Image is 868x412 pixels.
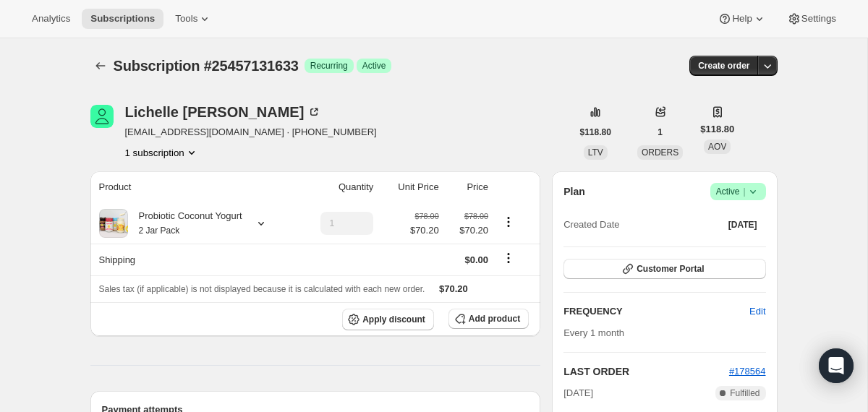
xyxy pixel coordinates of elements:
button: Shipping actions [497,250,520,266]
span: | [743,186,745,197]
button: Edit [741,300,774,323]
span: Tools [175,13,197,25]
span: $0.00 [465,254,489,265]
div: Lichelle [PERSON_NAME] [125,105,322,119]
small: $78.00 [415,212,439,220]
span: Recurring [310,60,348,72]
span: Every 1 month [563,327,624,338]
button: 1 [649,122,671,142]
th: Quantity [297,171,378,203]
button: Help [709,9,775,29]
span: $118.80 [700,122,734,137]
button: Create order [689,56,758,76]
th: Price [443,171,493,203]
span: Analytics [32,13,70,25]
button: Product actions [125,145,199,160]
span: Fulfilled [730,387,759,399]
span: Subscription #25457131633 [114,58,299,74]
span: Active [716,184,760,199]
button: Tools [166,9,221,29]
button: [DATE] [720,215,766,235]
div: Probiotic Coconut Yogurt [128,209,242,238]
th: Product [90,171,297,203]
span: Created Date [563,218,619,232]
th: Shipping [90,244,297,275]
button: Settings [778,9,845,29]
span: ORDERS [642,147,678,158]
small: $78.00 [464,212,488,220]
span: Lichelle Guthrie [90,105,114,128]
span: Sales tax (if applicable) is not displayed because it is calculated with each new order. [99,284,425,294]
span: [DATE] [728,219,757,231]
span: Subscriptions [90,13,155,25]
span: AOV [708,142,726,152]
span: Customer Portal [637,263,704,275]
button: Subscriptions [90,56,111,76]
span: Help [732,13,752,25]
button: Add product [448,309,529,329]
span: LTV [588,147,603,158]
span: $118.80 [580,126,611,138]
span: [EMAIL_ADDRESS][DOMAIN_NAME] · [PHONE_NUMBER] [125,125,377,140]
span: Edit [749,304,765,319]
span: [DATE] [563,386,593,400]
h2: Plan [563,184,585,199]
th: Unit Price [378,171,443,203]
span: Apply discount [362,314,425,325]
span: $70.20 [439,283,468,294]
button: Analytics [23,9,79,29]
button: Subscriptions [82,9,163,29]
span: $70.20 [410,223,439,238]
div: Open Intercom Messenger [819,348,854,383]
button: Product actions [497,214,520,230]
span: 1 [658,126,663,138]
span: $70.20 [448,223,488,238]
span: Create order [698,60,749,72]
img: product img [99,209,128,238]
h2: LAST ORDER [563,364,729,379]
button: Apply discount [342,309,434,330]
span: Add product [469,313,520,325]
h2: FREQUENCY [563,304,749,319]
span: Active [362,60,386,72]
small: 2 Jar Pack [139,226,180,236]
span: Settings [801,13,836,25]
button: $118.80 [571,122,620,142]
button: Customer Portal [563,259,765,279]
button: #178564 [729,364,766,379]
a: #178564 [729,366,766,377]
